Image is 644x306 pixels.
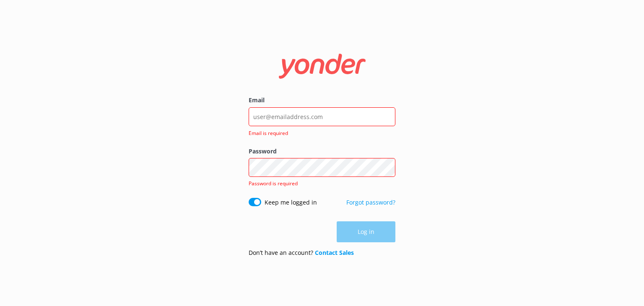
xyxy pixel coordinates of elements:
[249,147,395,156] label: Password
[315,249,354,257] a: Contact Sales
[249,180,298,187] span: Password is required
[249,96,395,105] label: Email
[265,198,317,207] label: Keep me logged in
[249,129,390,137] span: Email is required
[249,107,395,126] input: user@emailaddress.com
[379,159,395,176] button: Show password
[346,198,395,206] a: Forgot password?
[249,248,354,257] p: Don’t have an account?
